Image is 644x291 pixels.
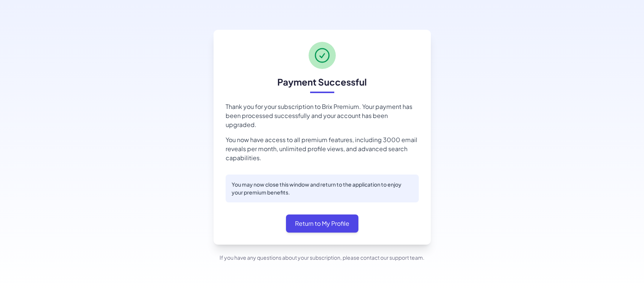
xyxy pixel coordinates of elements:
p: You now have access to all premium features, including 3000 email reveals per month, unlimited pr... [226,135,419,162]
p: If you have any questions about your subscription, please contact our support team. [220,254,424,262]
p: You may now close this window and return to the application to enjoy your premium benefits. [232,181,413,196]
button: Return to My Profile [286,214,358,233]
h1: Payment Successful [277,75,367,89]
p: Thank you for your subscription to Brix Premium. Your payment has been processed successfully and... [226,102,419,129]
